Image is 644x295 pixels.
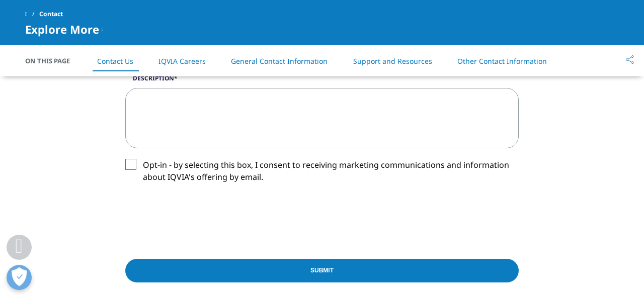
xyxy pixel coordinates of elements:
a: Support and Resources [353,56,432,66]
span: On This Page [25,56,80,66]
label: Description [125,74,519,88]
label: Opt-in - by selecting this box, I consent to receiving marketing communications and information a... [125,159,519,188]
span: Explore More [25,23,99,35]
a: General Contact Information [231,56,328,66]
span: Contact [39,5,63,23]
input: Submit [125,259,519,282]
a: IQVIA Careers [158,56,206,66]
a: Other Contact Information [457,56,547,66]
iframe: reCAPTCHA [125,199,278,238]
button: Öppna preferenser [7,265,32,290]
a: Contact Us [97,56,133,66]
